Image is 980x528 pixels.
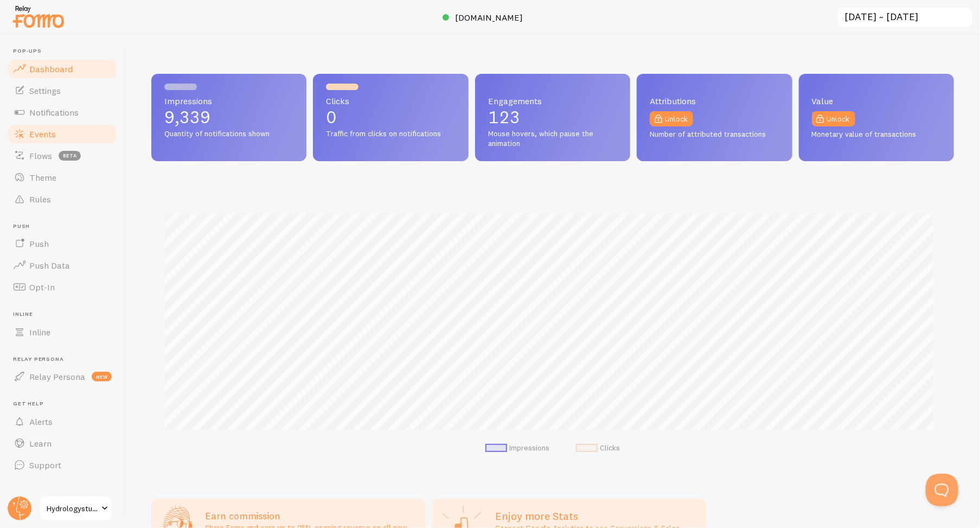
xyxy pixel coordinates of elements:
[7,80,118,101] a: Settings
[29,150,52,161] span: Flows
[7,321,118,343] a: Inline
[164,129,293,139] span: Quantity of notifications shown
[7,188,118,210] a: Rules
[812,97,941,105] span: Value
[7,167,118,188] a: Theme
[13,311,118,318] span: Inline
[39,495,112,521] a: Hydrologystudio
[29,172,56,183] span: Theme
[488,129,617,148] span: Mouse hovers, which pause the animation
[7,454,118,476] a: Support
[29,194,51,205] span: Rules
[29,327,50,338] span: Inline
[485,443,550,453] li: Impressions
[11,3,66,30] img: fomo-relay-logo-orange.svg
[326,97,455,105] span: Clicks
[47,502,98,515] span: Hydrologystudio
[29,238,49,249] span: Push
[164,109,293,126] p: 9,339
[13,400,118,408] span: Get Help
[650,111,693,126] a: Unlock
[29,416,53,427] span: Alerts
[495,509,700,523] h2: Enjoy more Stats
[7,276,118,298] a: Opt-In
[29,460,61,470] span: Support
[576,443,620,453] li: Clicks
[13,48,118,55] span: Pop-ups
[29,129,56,139] span: Events
[7,145,118,167] a: Flows beta
[29,282,55,292] span: Opt-In
[59,151,81,161] span: beta
[812,111,855,126] a: Unlock
[7,411,118,432] a: Alerts
[7,123,118,145] a: Events
[326,129,455,139] span: Traffic from clicks on notifications
[13,356,118,363] span: Relay Persona
[29,438,52,449] span: Learn
[326,109,455,126] p: 0
[7,255,118,276] a: Push Data
[926,474,958,506] iframe: Help Scout Beacon - Open
[13,223,118,230] span: Push
[650,97,779,105] span: Attributions
[7,366,118,387] a: Relay Persona new
[29,85,61,96] span: Settings
[29,107,79,118] span: Notifications
[7,432,118,454] a: Learn
[92,372,112,381] span: new
[650,130,779,139] span: Number of attributed transactions
[812,130,941,139] span: Monetary value of transactions
[7,58,118,80] a: Dashboard
[29,63,73,74] span: Dashboard
[7,233,118,255] a: Push
[488,109,617,126] p: 123
[29,371,85,382] span: Relay Persona
[7,101,118,123] a: Notifications
[205,510,419,522] h3: Earn commission
[164,97,293,105] span: Impressions
[488,97,617,105] span: Engagements
[29,260,70,271] span: Push Data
